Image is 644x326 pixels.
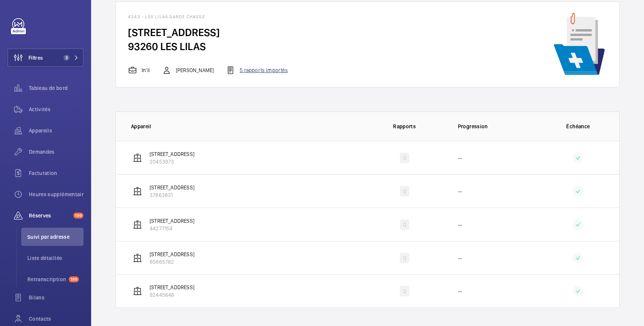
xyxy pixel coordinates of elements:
p: Progression [458,123,537,130]
p: [STREET_ADDRESS] [150,184,194,191]
div: Q [400,186,409,197]
p: [STREET_ADDRESS] [150,283,194,291]
p: 37863831 [150,191,194,199]
p: 20453973 [150,158,194,165]
h4: 4343 - LES LILAS GARDE CHASSE [128,14,300,25]
p: Appareil [131,123,363,130]
span: Heures supplémentaires [29,191,84,198]
div: Q [400,219,409,230]
p: Rapports [369,123,440,130]
div: 5 rapports importés [226,66,287,75]
span: Réserves [29,212,70,219]
div: Q [400,253,409,263]
img: elevator.svg [133,153,142,162]
div: Q [400,286,409,296]
span: Liste détaillée [27,254,84,262]
p: [STREET_ADDRESS] [150,150,194,158]
p: [STREET_ADDRESS] [150,250,194,258]
button: Filtres3 [8,49,84,67]
span: Contacts [29,315,84,323]
span: Appareils [29,127,84,134]
span: Demandes [29,148,84,156]
p: -- [458,187,462,195]
span: Activités [29,106,84,113]
p: 85865782 [150,258,194,266]
p: -- [458,287,462,295]
h4: [STREET_ADDRESS] 93260 LES LILAS [128,25,300,54]
img: elevator.svg [133,254,142,263]
p: -- [458,254,462,262]
p: -- [458,221,462,228]
span: Suivi par adresse [27,233,84,241]
p: -- [458,154,462,162]
span: Tableau de bord [29,84,84,92]
p: 44277154 [150,225,194,232]
span: Facturation [29,169,84,177]
div: In'li [128,66,150,75]
span: Filtres [28,54,43,61]
span: 199 [73,213,84,219]
div: Q [400,153,409,163]
span: Retranscription [27,276,66,283]
img: elevator.svg [133,220,142,229]
p: 92445646 [150,291,194,299]
div: [PERSON_NAME] [162,66,214,75]
span: Bilans [29,294,84,301]
p: Échéance [542,123,614,130]
img: elevator.svg [133,187,142,196]
p: [STREET_ADDRESS] [150,217,194,225]
span: 199 [69,276,79,282]
span: 3 [63,55,69,61]
img: elevator.svg [133,287,142,296]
